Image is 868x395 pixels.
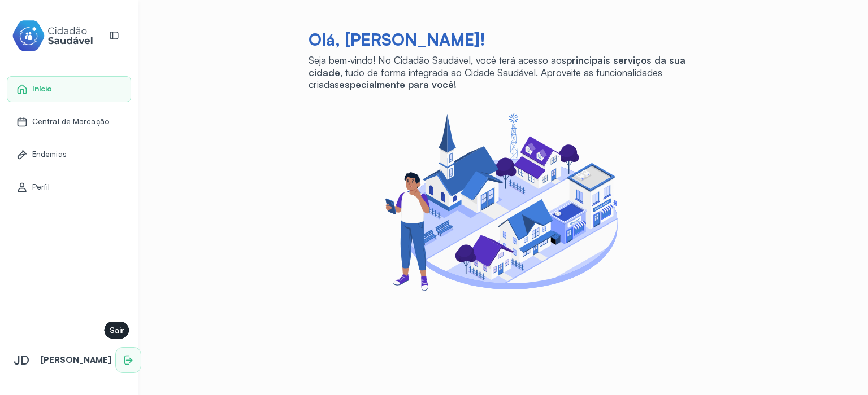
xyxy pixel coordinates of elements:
[16,116,121,128] a: Central de Marcação
[16,182,121,193] a: Perfil
[339,78,457,90] span: especialmente para você!
[14,353,29,367] span: JD
[377,106,629,297] img: Imagem de uma pessoa próxima a uma cidade em miniatura
[32,117,109,126] span: Central de Marcação
[309,54,698,90] p: Seja bem-vindo! No Cidadão Saudável, você terá acesso aos , tudo de forma integrada ao Cidade Sau...
[16,149,121,160] a: Endemias
[32,150,67,159] span: Endemias
[12,18,93,54] img: cidadao-saudavel-filled-logo.svg
[309,29,698,50] p: Olá, [PERSON_NAME]!
[41,355,111,366] p: [PERSON_NAME]
[309,54,685,78] span: principais serviços da sua cidade
[32,182,50,192] span: Perfil
[32,84,53,94] span: Início
[16,84,121,95] a: Início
